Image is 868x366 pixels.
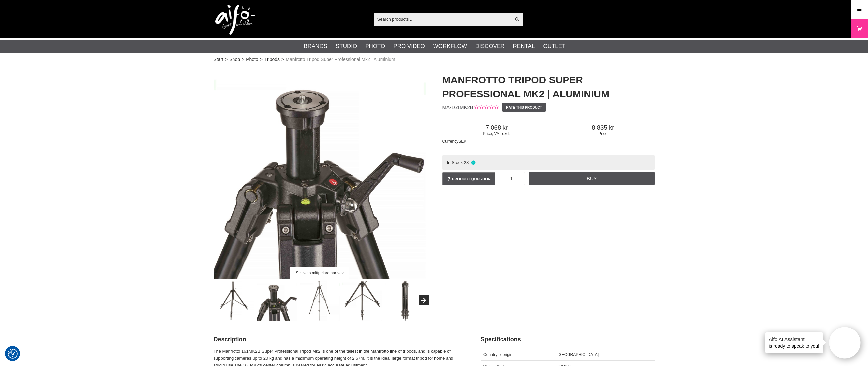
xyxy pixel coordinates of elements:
span: 8 835 [551,124,654,131]
a: Product question [442,172,495,185]
button: Consent Preferences [8,348,18,360]
span: > [260,56,263,63]
img: Manfrotto Kamerastativ Super Pro 161Mk2B | Aluminium [214,66,426,279]
h2: Description [214,335,464,344]
a: Rental [513,42,535,51]
div: Customer rating: 0 [473,104,498,111]
i: In stock [470,160,476,165]
img: Manfrotto Kamerastativ Super Pro 161Mk2B | Aluminium [214,280,254,321]
span: > [225,56,228,63]
img: Trasnport längd 105cm, vikt 9 kg [385,280,425,321]
img: logo.png [215,5,255,35]
a: Studio [336,42,357,51]
a: Rate this product [502,103,546,112]
div: is ready to speak to you! [765,332,823,353]
span: SEK [458,139,466,144]
span: > [281,56,284,63]
span: 7 068 [442,124,551,131]
a: Start [214,56,224,63]
h1: Manfrotto Tripod Super Professional Mk2 | Aluminium [442,73,655,101]
span: > [242,56,244,63]
a: Outlet [543,42,565,51]
span: Manfrotto Tripod Super Professional Mk2 | Aluminium [286,56,395,63]
a: Photo [365,42,385,51]
a: Workflow [433,42,467,51]
img: Revisit consent button [8,349,18,359]
input: Search products ... [374,14,511,24]
span: [GEOGRAPHIC_DATA] [557,352,599,357]
a: Brands [304,42,327,51]
span: MA-161MK2B [442,104,473,110]
span: Price [551,131,654,136]
a: Pro Video [393,42,425,51]
a: Tripods [264,56,280,63]
a: Discover [475,42,505,51]
span: Country of origin [483,352,512,357]
h4: Aifo AI Assistant [769,336,819,343]
img: Kamerastativ med maxhöjd 267 cm [300,280,340,321]
span: In Stock [447,160,463,165]
span: Price, VAT excl. [442,131,551,136]
img: Stativbenen har stag för extra stabilitet [342,280,382,321]
a: Stativets mittpelare har vev [214,66,426,279]
a: Buy [529,172,654,185]
button: Next [419,295,429,305]
a: Shop [229,56,240,63]
div: Stativets mittpelare har vev [290,267,349,279]
span: 28 [464,160,469,165]
h2: Specifications [481,335,655,344]
img: Stativets mittpelare har vev [257,280,297,321]
a: Photo [246,56,258,63]
span: Currency [442,139,459,144]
